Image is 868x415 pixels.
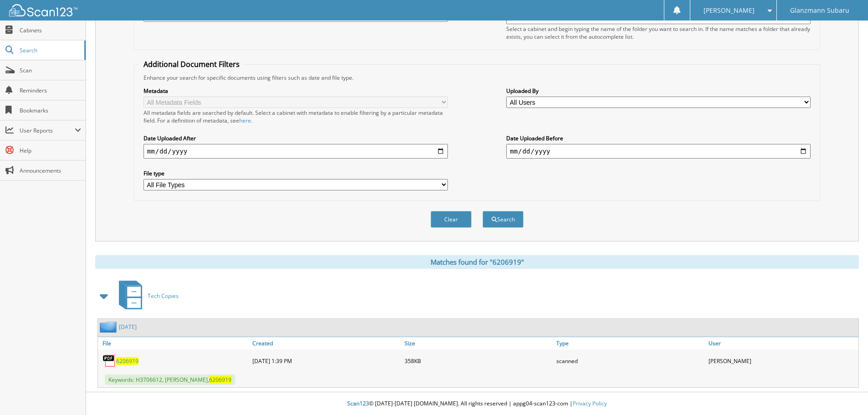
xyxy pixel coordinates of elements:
div: Select a cabinet and begin typing the name of the folder you want to search in. If the name match... [506,25,811,41]
span: [PERSON_NAME] [704,8,755,13]
span: Scan [20,67,81,74]
span: Help [20,147,81,154]
label: File type [144,169,448,177]
legend: Additional Document Filters [139,59,244,69]
button: Search [483,211,524,228]
span: Keywords: H3706612, [PERSON_NAME], [105,374,235,385]
span: Reminders [20,87,81,94]
img: PDF.png [103,354,116,368]
span: Bookmarks [20,107,81,114]
img: folder2.png [100,321,119,333]
span: Cabinets [20,26,81,34]
a: 6206919 [116,357,139,365]
a: User [706,337,858,349]
div: All metadata fields are searched by default. Select a cabinet with metadata to enable filtering b... [144,109,448,124]
a: Privacy Policy [573,400,607,407]
div: Enhance your search for specific documents using filters such as date and file type. [139,74,815,82]
span: Tech Copies [148,292,179,300]
button: Clear [431,211,472,228]
span: 6206919 [209,376,231,384]
div: [DATE] 1:39 PM [250,352,402,370]
input: start [144,144,448,159]
input: end [506,144,811,159]
div: 358KB [402,352,555,370]
a: here [239,117,251,124]
div: Matches found for "6206919" [95,255,859,269]
label: Metadata [144,87,448,95]
iframe: Chat Widget [822,371,868,415]
div: © [DATE]-[DATE] [DOMAIN_NAME]. All rights reserved | appg04-scan123-com | [86,393,868,415]
label: Uploaded By [506,87,811,95]
a: Tech Copies [113,278,179,314]
a: Type [554,337,706,349]
img: scan123-logo-white.svg [9,4,77,16]
div: [PERSON_NAME] [706,352,858,370]
a: [DATE] [119,323,137,331]
label: Date Uploaded After [144,134,448,142]
span: Glanzmann Subaru [790,8,849,13]
a: File [98,337,250,349]
a: Created [250,337,402,349]
span: Announcements [20,167,81,174]
label: Date Uploaded Before [506,134,811,142]
div: scanned [554,352,706,370]
span: Search [20,46,80,54]
span: Scan123 [347,400,369,407]
a: Size [402,337,555,349]
span: User Reports [20,127,75,134]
